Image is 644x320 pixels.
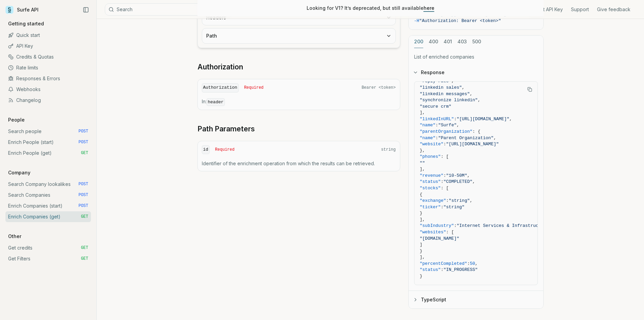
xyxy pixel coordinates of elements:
button: 401 [444,36,452,48]
span: ], [420,217,425,222]
span: "ticker" [420,205,441,210]
button: Collapse Sidebar [81,5,91,15]
a: Rate limits [5,62,91,73]
span: "" [420,161,425,166]
span: }, [420,148,425,153]
span: GET [81,214,88,219]
span: "exchange" [420,198,446,203]
span: GET [81,150,88,156]
span: , [473,179,475,184]
span: "percentCompleted" [420,261,467,266]
span: "linkedin messages" [420,91,470,97]
span: Required [244,85,264,90]
span: } [420,274,423,279]
span: , [462,85,464,90]
code: header [207,98,225,106]
p: List of enriched companies [414,54,538,60]
p: Company [5,169,33,176]
span: , [457,123,459,128]
span: "revenue" [420,173,444,178]
a: here [424,5,434,11]
a: Get API Key [537,6,563,13]
a: Search people POST [5,126,91,137]
button: Path [202,28,396,43]
span: "name" [420,135,436,141]
span: "synchronize linkedin" [420,98,478,103]
span: POST [78,140,88,145]
span: , [478,98,480,103]
button: Copy Text [525,84,535,94]
span: "[URL][DOMAIN_NAME]" [457,116,509,122]
span: POST [78,129,88,134]
button: 500 [472,36,481,48]
code: Authorization [202,83,239,92]
span: "[DOMAIN_NAME]" [420,236,459,241]
span: ], [420,110,425,115]
span: : { [473,129,480,134]
span: "status" [420,267,441,272]
span: } [420,211,423,216]
span: -H [414,18,420,23]
span: : [444,142,446,147]
span: ], [420,167,425,172]
p: Other [5,233,24,240]
button: 400 [429,36,438,48]
span: } [420,249,423,254]
span: "IN_PROGRESS" [444,267,478,272]
a: Enrich Companies (get) GET [5,211,91,222]
p: People [5,116,27,123]
span: , [470,198,473,203]
button: 403 [457,36,467,48]
a: Responses & Errors [5,73,91,84]
a: Enrich Companies (start) POST [5,200,91,211]
span: "linkedInURL" [420,116,454,122]
span: : [435,135,438,141]
span: "[URL][DOMAIN_NAME]" [446,142,499,147]
a: Enrich People (start) POST [5,137,91,148]
a: Surfe API [5,5,39,15]
a: Credits & Quotas [5,51,91,62]
span: "10-50M" [446,173,467,178]
span: : [454,116,457,122]
a: Search Companies POST [5,190,91,200]
span: "status" [420,179,441,184]
span: "parentOrganization" [420,129,473,134]
span: string [381,147,396,152]
span: , [470,91,473,97]
span: "phones" [420,154,441,159]
a: Webhooks [5,84,91,95]
code: id [202,145,210,154]
span: , [509,116,512,122]
span: : [ [441,186,449,191]
span: POST [78,192,88,198]
a: Enrich People (get) GET [5,148,91,158]
span: : [ [441,154,449,159]
a: Changelog [5,95,91,106]
div: Response [409,81,543,291]
span: GET [81,245,88,251]
span: "linkedin sales" [420,85,462,90]
button: 200 [414,36,423,48]
span: , [467,173,470,178]
a: Give feedback [597,6,630,13]
p: In: [202,98,396,106]
span: Bearer <token> [362,85,396,90]
span: "websites" [420,230,446,235]
a: Search Company lookalikes POST [5,179,91,190]
span: : [454,223,457,228]
p: Looking for V1? It’s deprecated, but still available [307,5,434,12]
span: "name" [420,123,436,128]
a: Quick start [5,30,91,41]
button: Response [409,64,543,81]
span: POST [78,203,88,209]
a: Path Parameters [197,124,255,134]
span: "Authorization: Bearer <token>" [419,18,501,23]
span: : [ [446,230,454,235]
span: POST [78,182,88,187]
a: Get Filters GET [5,253,91,264]
button: TypeScript [409,291,543,308]
span: 50 [470,261,475,266]
span: : [446,198,449,203]
span: , [494,135,496,141]
span: "Internet Services & Infrastructure" [457,223,552,228]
